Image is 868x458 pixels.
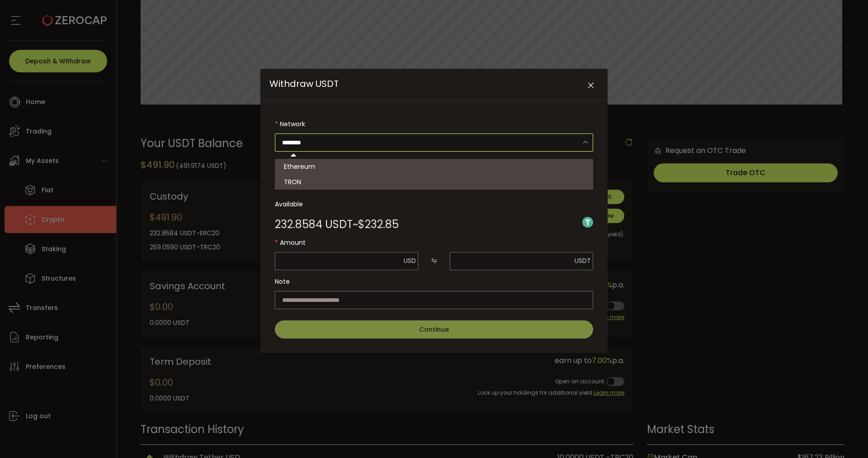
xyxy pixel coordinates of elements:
span: Withdraw USDT [269,77,339,90]
span: USD [404,256,416,265]
div: ~ [275,219,399,230]
span: 232.8584 USDT [275,219,353,230]
button: Continue [275,320,593,339]
span: Ethereum [284,162,315,171]
span: TRON [284,177,301,186]
span: USDT [575,256,591,265]
span: Continue [419,325,449,334]
label: Amount [275,234,593,252]
label: Note [275,272,593,291]
label: Available [275,195,593,213]
span: Add new address [539,154,593,172]
span: $232.85 [358,219,399,230]
button: Close [583,78,599,94]
iframe: Chat Widget [823,415,868,458]
div: Withdraw USDT [260,69,608,353]
label: Network [275,115,593,133]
